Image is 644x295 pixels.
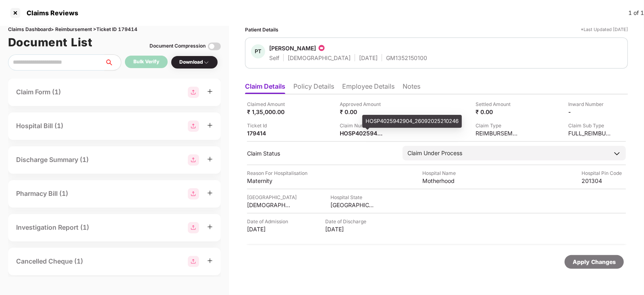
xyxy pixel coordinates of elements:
[568,100,613,108] div: Inward Number
[422,177,467,185] div: Motherhood
[207,156,213,162] span: plus
[476,100,520,108] div: Settled Amount
[247,225,291,233] div: [DATE]
[16,256,83,266] div: Cancelled Cheque (1)
[16,87,61,97] div: Claim Form (1)
[407,149,462,158] div: Claim Under Process
[247,218,291,225] div: Date of Admission
[16,189,68,199] div: Pharmacy Bill (1)
[247,108,291,116] div: ₹ 1,35,000.00
[359,54,378,62] div: [DATE]
[16,222,89,233] div: Investigation Report (1)
[340,129,384,137] div: HOSP4025942904_26092025210246
[342,82,395,94] li: Employee Details
[325,218,370,225] div: Date of Discharge
[207,224,213,230] span: plus
[179,58,210,66] div: Download
[188,256,199,267] img: svg+xml;base64,PHN2ZyBpZD0iR3JvdXBfMjg4MTMiIGRhdGEtbmFtZT0iR3JvdXAgMjg4MTMiIHhtbG5zPSJodHRwOi8vd3...
[208,40,221,53] img: svg+xml;base64,PHN2ZyBpZD0iVG9nZ2xlLTMyeDMyIiB4bWxucz0iaHR0cDovL3d3dy53My5vcmcvMjAwMC9zdmciIHdpZH...
[269,54,279,62] div: Self
[245,26,278,33] div: Patient Details
[251,44,265,58] div: PT
[16,155,89,165] div: Discharge Summary (1)
[573,258,616,266] div: Apply Changes
[581,26,628,33] div: *Last Updated [DATE]
[568,129,613,137] div: FULL_REIMBURSEMENT
[133,58,159,66] div: Bulk Verify
[247,100,291,108] div: Claimed Amount
[247,193,297,201] div: [GEOGRAPHIC_DATA]
[188,188,199,199] img: svg+xml;base64,PHN2ZyBpZD0iR3JvdXBfMjg4MTMiIGRhdGEtbmFtZT0iR3JvdXAgMjg4MTMiIHhtbG5zPSJodHRwOi8vd3...
[188,154,199,166] img: svg+xml;base64,PHN2ZyBpZD0iR3JvdXBfMjg4MTMiIGRhdGEtbmFtZT0iR3JvdXAgMjg4MTMiIHhtbG5zPSJodHRwOi8vd3...
[613,150,621,158] img: downArrowIcon
[325,225,370,233] div: [DATE]
[104,54,121,71] button: search
[104,59,121,66] span: search
[362,115,462,128] div: HOSP4025942904_26092025210246
[247,129,291,137] div: 179414
[8,26,221,33] div: Claims Dashboard > Reimbursement > Ticket ID 179414
[207,258,213,264] span: plus
[203,59,210,66] img: svg+xml;base64,PHN2ZyBpZD0iRHJvcGRvd24tMzJ4MzIiIHhtbG5zPSJodHRwOi8vd3d3LnczLm9yZy8yMDAwL3N2ZyIgd2...
[245,82,285,94] li: Claim Details
[476,122,520,129] div: Claim Type
[247,150,395,157] div: Claim Status
[247,201,291,209] div: [DEMOGRAPHIC_DATA][GEOGRAPHIC_DATA]
[403,82,420,94] li: Notes
[330,201,375,209] div: [GEOGRAPHIC_DATA]
[568,108,613,116] div: -
[628,8,644,17] div: 1 of 1
[422,169,467,177] div: Hospital Name
[150,42,206,50] div: Document Compression
[288,54,351,62] div: [DEMOGRAPHIC_DATA]
[247,177,291,185] div: Maternity
[476,129,520,137] div: REIMBURSEMENT
[476,108,520,116] div: ₹ 0.00
[269,44,316,52] div: [PERSON_NAME]
[340,122,384,129] div: Claim Number
[207,190,213,196] span: plus
[188,87,199,98] img: svg+xml;base64,PHN2ZyBpZD0iR3JvdXBfMjg4MTMiIGRhdGEtbmFtZT0iR3JvdXAgMjg4MTMiIHhtbG5zPSJodHRwOi8vd3...
[330,193,375,201] div: Hospital State
[340,108,384,116] div: ₹ 0.00
[207,123,213,128] span: plus
[582,169,626,177] div: Hospital Pin Code
[568,122,613,129] div: Claim Sub Type
[293,82,334,94] li: Policy Details
[386,54,427,62] div: GM1352150100
[188,120,199,132] img: svg+xml;base64,PHN2ZyBpZD0iR3JvdXBfMjg4MTMiIGRhdGEtbmFtZT0iR3JvdXAgMjg4MTMiIHhtbG5zPSJodHRwOi8vd3...
[247,169,307,177] div: Reason For Hospitalisation
[207,89,213,94] span: plus
[340,100,384,108] div: Approved Amount
[16,121,63,131] div: Hospital Bill (1)
[582,177,626,185] div: 201304
[22,9,78,17] div: Claims Reviews
[188,222,199,233] img: svg+xml;base64,PHN2ZyBpZD0iR3JvdXBfMjg4MTMiIGRhdGEtbmFtZT0iR3JvdXAgMjg4MTMiIHhtbG5zPSJodHRwOi8vd3...
[318,44,326,52] img: icon
[247,122,291,129] div: Ticket Id
[8,33,93,51] h1: Document List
